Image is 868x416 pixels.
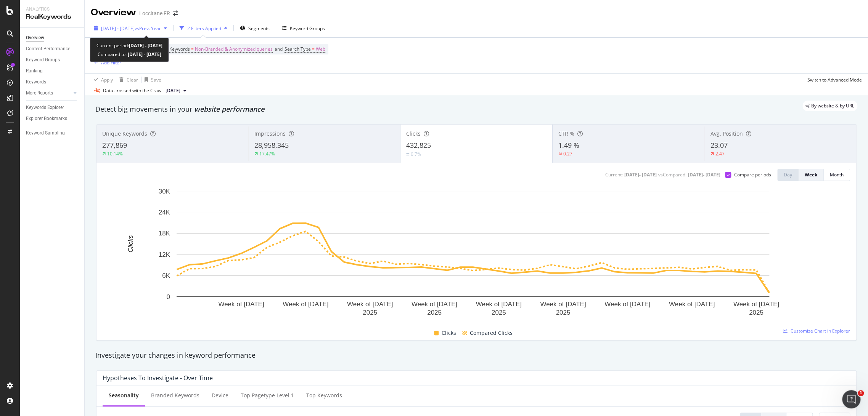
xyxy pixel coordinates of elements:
text: Week of [DATE] [733,301,779,308]
div: [DATE] - [DATE] [688,171,720,178]
a: Keywords [26,78,79,86]
div: Day [784,171,792,178]
div: arrow-right-arrow-left [173,11,178,16]
button: Month [824,169,850,181]
div: 17.47% [259,150,275,157]
div: legacy label [802,101,857,111]
text: 2025 [749,309,764,316]
a: Ranking [26,67,79,75]
a: Content Performance [26,45,79,53]
div: Overview [26,34,44,42]
div: Explorer Bookmarks [26,115,67,123]
div: Compare periods [734,171,771,178]
span: 2025 Aug. 9th [166,87,180,94]
div: 2 Filters Applied [187,25,221,32]
text: Week of [DATE] [476,301,522,308]
button: Apply [91,74,113,86]
div: Top pagetype Level 1 [241,392,294,399]
div: Investigate your changes in keyword performance [95,350,857,360]
button: Switch to Advanced Mode [804,74,862,86]
a: Customize Chart in Explorer [783,328,850,334]
text: Week of [DATE] [669,301,715,308]
span: 1.49 % [558,141,579,150]
div: Analytics [26,6,78,13]
div: 2.47 [715,150,725,157]
svg: A chart. [103,187,844,320]
span: Compared Clicks [470,328,513,338]
iframe: Intercom live chat [842,390,860,408]
span: = [312,46,315,52]
button: Add Filter [91,58,121,67]
text: Week of [DATE] [347,301,393,308]
text: 2025 [492,309,506,316]
text: Week of [DATE] [411,301,457,308]
span: Impressions [254,130,286,137]
div: Compared to: [98,50,161,59]
b: [DATE] - [DATE] [129,42,162,49]
button: Keyword Groups [279,22,328,34]
text: 6K [162,272,170,279]
button: [DATE] [162,86,190,95]
div: Loccitane FR [139,10,170,17]
button: Day [777,169,799,181]
text: 18K [159,230,170,237]
span: Clicks [442,328,456,338]
div: Month [830,171,844,178]
div: 0.27 [563,150,572,157]
div: Add Filter [101,59,121,66]
div: Ranking [26,67,43,75]
span: vs Prev. Year [135,25,161,32]
span: CTR % [558,130,574,137]
text: 2025 [363,309,377,316]
div: Keywords [26,78,46,86]
text: Week of [DATE] [604,301,650,308]
span: and [275,46,283,52]
span: Avg. Position [710,130,743,137]
div: Branded Keywords [151,392,199,399]
div: Keywords Explorer [26,104,64,112]
div: Keyword Groups [26,56,60,64]
div: 0.7% [411,151,421,157]
div: 10.14% [107,150,123,157]
div: Top Keywords [306,392,342,399]
div: Current period: [96,41,162,50]
div: Seasonality [109,392,139,399]
text: Week of [DATE] [283,301,328,308]
div: [DATE] - [DATE] [624,171,657,178]
b: [DATE] - [DATE] [127,51,161,58]
span: Unique Keywords [102,130,147,137]
span: Segments [248,25,270,32]
button: 2 Filters Applied [177,22,230,34]
a: Keyword Groups [26,56,79,64]
a: Explorer Bookmarks [26,115,79,123]
div: Week [805,171,817,178]
div: Clear [127,77,138,83]
span: Customize Chart in Explorer [791,328,850,334]
div: Keyword Sampling [26,129,65,137]
text: 12K [159,251,170,258]
a: Keywords Explorer [26,104,79,112]
div: Overview [91,6,136,19]
span: 28,958,345 [254,141,289,150]
a: More Reports [26,89,71,97]
a: Overview [26,34,79,42]
span: Web [316,44,325,54]
button: Clear [116,74,138,86]
span: 23.07 [710,141,728,150]
button: [DATE] - [DATE]vsPrev. Year [91,22,170,34]
span: Clicks [406,130,421,137]
button: Segments [237,22,273,34]
span: 277,869 [102,141,127,150]
span: = [191,46,194,52]
span: Non-Branded & Anonymized queries [195,44,273,54]
text: 2025 [556,309,570,316]
text: Week of [DATE] [540,301,586,308]
a: Keyword Sampling [26,129,79,137]
span: Keywords [169,46,190,52]
div: Device [212,392,228,399]
div: RealKeywords [26,13,78,21]
text: Clicks [127,235,134,253]
text: 24K [159,209,170,216]
div: Save [151,77,161,83]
